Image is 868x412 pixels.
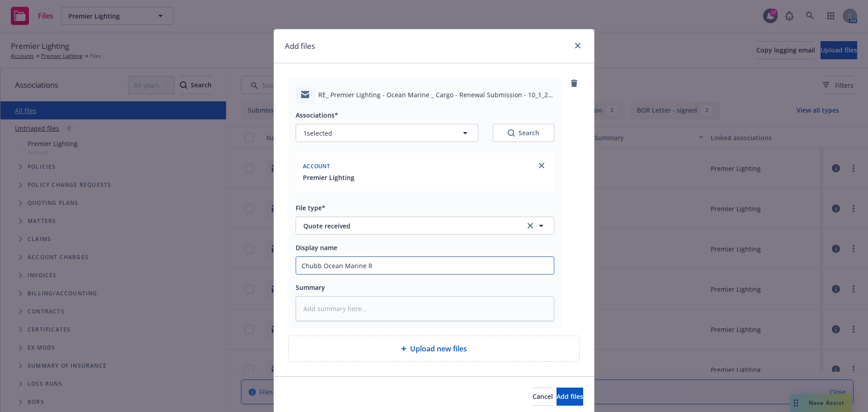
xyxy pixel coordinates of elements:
[296,217,554,235] button: Quote receivedclear selection
[410,343,467,354] span: Upload new files
[296,283,325,292] span: Summary
[557,388,583,406] button: Add files
[493,124,554,142] button: SearchSearch
[569,78,580,89] a: remove
[303,221,513,231] span: Quote received
[572,40,583,51] a: close
[508,129,515,137] svg: Search
[303,173,354,182] button: Premier Lighting
[318,90,554,99] span: RE_ Premier Lighting - Ocean Marine _ Cargo - Renewal Submission - 10_1_25_ policy #7910188.msg
[296,124,478,142] button: 1selected
[288,336,580,362] div: Upload new files
[525,220,536,231] a: clear selection
[533,388,553,406] button: Cancel
[296,243,337,252] span: Display name
[285,40,315,52] h1: Add files
[296,111,338,119] span: Associations*
[303,162,330,170] span: Account
[557,392,583,401] span: Add files
[303,128,332,138] span: 1 selected
[296,257,554,274] input: Add display name here...
[536,160,547,171] a: close
[508,128,539,137] div: Search
[533,392,553,401] span: Cancel
[296,204,325,212] span: File type*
